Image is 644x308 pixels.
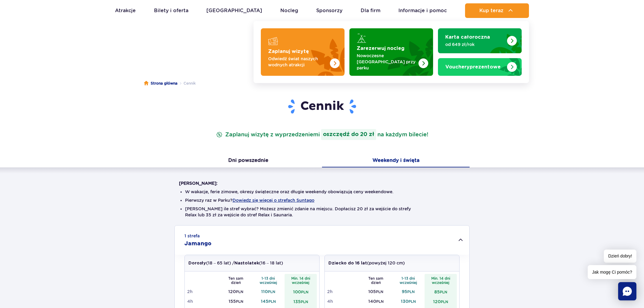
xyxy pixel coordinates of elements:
[179,99,465,114] h1: Cennik
[188,260,283,266] p: (18 – 65 lat) / (16 – 18 lat)
[154,3,188,18] a: Bilety i oferta
[185,197,459,203] li: Pierwszy raz w Parku?
[328,260,405,266] p: (powyżej 120 cm)
[357,53,416,71] p: Nowoczesne [GEOGRAPHIC_DATA] przy parku
[316,3,342,18] a: Sponsorzy
[376,289,383,294] small: PLN
[301,290,308,294] small: PLN
[440,290,447,294] small: PLN
[392,287,425,296] td: 95
[301,299,308,304] small: PLN
[360,287,392,296] td: 105
[234,261,259,265] strong: Nastolatek
[179,181,218,186] strong: [PERSON_NAME]:
[268,299,276,304] small: PLN
[188,261,206,265] strong: Dorosły
[268,49,309,54] strong: Zaplanuj wizytę
[445,35,490,40] strong: Karta całoroczna
[268,289,275,294] small: PLN
[220,274,252,287] th: Ten sam dzień
[280,3,298,18] a: Nocleg
[357,46,404,51] strong: Zarezerwuj nocleg
[187,296,220,306] td: 4h
[185,206,459,218] li: [PERSON_NAME] ile stref wybrać? Możesz zmienić zdanie na miejscu. Dopłacisz 20 zł za wejście do s...
[618,282,636,300] div: Chat
[349,28,433,76] a: Zarezerwuj nocleg
[479,8,503,13] span: Kup teraz
[184,233,200,239] small: 1 strefa
[285,274,317,287] th: Min. 14 dni wcześniej
[441,299,448,304] small: PLN
[268,56,327,68] p: Odwiedź świat naszych wodnych atrakcji
[144,80,177,86] a: Strona główna
[252,296,285,306] td: 145
[392,296,425,306] td: 130
[425,296,457,306] td: 120
[445,65,501,69] strong: prezentowe
[327,296,360,306] td: 4h
[115,3,136,18] a: Atrakcje
[285,296,317,306] td: 135
[220,296,252,306] td: 155
[220,287,252,296] td: 120
[285,287,317,296] td: 100
[321,129,376,140] strong: oszczędź do 20 zł
[445,65,470,69] span: Vouchery
[604,250,636,263] span: Dzień dobry!
[215,129,429,140] p: Zaplanuj wizytę z wyprzedzeniem na każdym bilecie!
[361,3,380,18] a: Dla firm
[174,155,322,167] button: Dni powszednie
[328,261,367,265] strong: Dziecko do 16 lat
[360,274,392,287] th: Ten sam dzień
[322,155,470,167] button: Weekendy i święta
[407,289,415,294] small: PLN
[445,41,505,47] p: od 649 zł/rok
[261,28,345,76] a: Zaplanuj wizytę
[184,240,212,247] h2: Jamango
[408,299,416,304] small: PLN
[236,299,243,304] small: PLN
[438,58,522,76] a: Vouchery prezentowe
[233,198,314,203] button: Dowiedz się więcej o strefach Suntago
[252,274,285,287] th: 1-13 dni wcześniej
[438,28,522,53] a: Karta całoroczna
[465,3,529,18] button: Kup teraz
[376,299,383,304] small: PLN
[252,287,285,296] td: 110
[392,274,425,287] th: 1-13 dni wcześniej
[177,80,196,86] li: Cennik
[327,287,360,296] td: 2h
[360,296,392,306] td: 140
[425,274,457,287] th: Min. 14 dni wcześniej
[425,287,457,296] td: 85
[588,265,636,279] span: Jak mogę Ci pomóc?
[206,3,262,18] a: [GEOGRAPHIC_DATA]
[236,289,243,294] small: PLN
[185,189,459,195] li: W wakacje, ferie zimowe, okresy świąteczne oraz długie weekendy obowiązują ceny weekendowe.
[187,287,220,296] td: 2h
[398,3,447,18] a: Informacje i pomoc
